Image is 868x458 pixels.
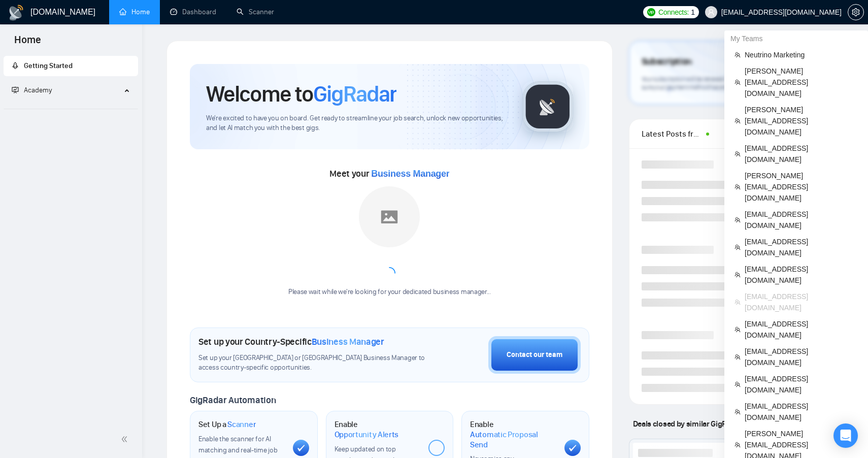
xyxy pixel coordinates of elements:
[745,264,858,286] span: [EMAIL_ADDRESS][DOMAIN_NAME]
[335,430,399,440] span: Opportunity Alerts
[206,80,396,108] h1: Welcome to
[848,8,863,16] span: setting
[745,143,858,165] span: [EMAIL_ADDRESS][DOMAIN_NAME]
[647,8,655,16] img: upwork-logo.png
[735,326,741,333] span: team
[745,373,858,396] span: [EMAIL_ADDRESS][DOMAIN_NAME]
[724,30,868,47] div: My Teams
[735,118,741,124] span: team
[4,56,138,76] li: Getting Started
[658,7,689,18] span: Connects:
[735,354,741,360] span: team
[24,61,73,70] span: Getting Started
[848,4,864,20] button: setting
[642,127,703,140] span: Latest Posts from the GigRadar Community
[745,66,858,99] span: [PERSON_NAME][EMAIL_ADDRESS][DOMAIN_NAME]
[735,272,741,278] span: team
[745,236,858,258] span: [EMAIL_ADDRESS][DOMAIN_NAME]
[371,169,449,179] span: Business Manager
[359,186,420,247] img: placeholder.png
[313,80,396,108] span: GigRadar
[383,267,395,279] span: loading
[745,318,858,341] span: [EMAIL_ADDRESS][DOMAIN_NAME]
[735,244,741,250] span: team
[735,52,741,58] span: team
[227,419,256,430] span: Scanner
[198,336,384,347] h1: Set up your Country-Specific
[691,7,695,18] span: 1
[745,291,858,313] span: [EMAIL_ADDRESS][DOMAIN_NAME]
[735,381,741,387] span: team
[735,409,741,415] span: team
[848,8,864,16] a: setting
[745,346,858,368] span: [EMAIL_ADDRESS][DOMAIN_NAME]
[198,353,428,373] span: Set up your [GEOGRAPHIC_DATA] or [GEOGRAPHIC_DATA] Business Manager to access country-specific op...
[745,170,858,204] span: [PERSON_NAME][EMAIL_ADDRESS][DOMAIN_NAME]
[833,423,858,448] div: Open Intercom Messenger
[745,209,858,231] span: [EMAIL_ADDRESS][DOMAIN_NAME]
[119,8,150,16] a: homeHome
[735,217,741,223] span: team
[642,53,692,71] span: Subscription
[735,299,741,305] span: team
[735,442,741,448] span: team
[470,430,556,449] span: Automatic Proposal Send
[24,86,52,94] span: Academy
[282,287,497,297] div: Please wait while we're looking for your dedicated business manager...
[335,419,421,439] h1: Enable
[522,81,573,132] img: gigradar-logo.png
[507,349,562,361] div: Contact our team
[642,75,824,91] span: Your subscription will be renewed. To keep things running smoothly, make sure your payment method...
[206,114,506,133] span: We're excited to have you on board. Get ready to streamline your job search, unlock new opportuni...
[329,168,449,179] span: Meet your
[198,419,256,430] h1: Set Up a
[470,419,556,449] h1: Enable
[488,336,581,374] button: Contact our team
[12,86,52,94] span: Academy
[745,104,858,138] span: [PERSON_NAME][EMAIL_ADDRESS][DOMAIN_NAME]
[6,32,49,54] span: Home
[170,8,216,16] a: dashboardDashboard
[735,79,741,85] span: team
[12,86,19,93] span: fund-projection-screen
[735,151,741,157] span: team
[708,9,715,16] span: user
[745,401,858,423] span: [EMAIL_ADDRESS][DOMAIN_NAME]
[190,395,276,406] span: GigRadar Automation
[237,8,274,16] a: searchScanner
[4,105,138,111] li: Academy Homepage
[312,336,384,347] span: Business Manager
[8,5,24,21] img: logo
[12,62,19,69] span: rocket
[629,415,766,433] span: Deals closed by similar GigRadar users
[121,434,131,444] span: double-left
[745,49,858,60] span: Neutrino Marketing
[735,184,741,190] span: team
